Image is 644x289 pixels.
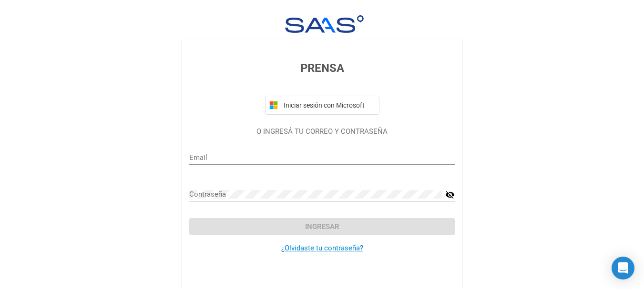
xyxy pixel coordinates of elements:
[189,60,455,77] h3: PRENSA
[189,126,455,137] p: O INGRESÁ TU CORREO Y CONTRASEÑA
[265,96,379,115] button: Iniciar sesión con Microsoft
[305,222,339,231] span: Ingresar
[281,244,363,252] a: ¿Olvidaste tu contraseña?
[445,189,455,200] mat-icon: visibility_off
[189,218,455,235] button: Ingresar
[282,101,375,109] span: Iniciar sesión con Microsoft
[612,257,634,279] div: Open Intercom Messenger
